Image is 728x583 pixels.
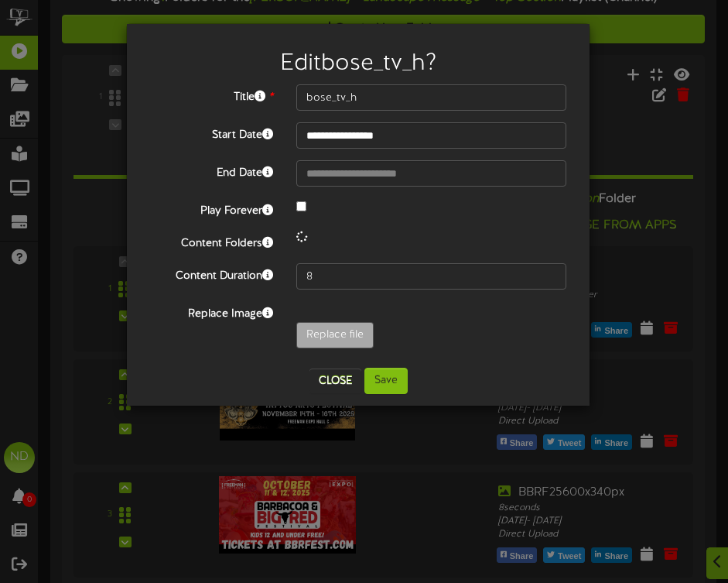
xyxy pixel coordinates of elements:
[309,369,361,393] button: Close
[150,51,566,77] h2: Edit bose_tv_h ?
[364,368,408,394] button: Save
[138,160,285,181] label: End Date
[138,231,285,252] label: Content Folders
[138,122,285,143] label: Start Date
[138,263,285,284] label: Content Duration
[138,198,285,219] label: Play Forever
[296,263,566,290] input: 15
[138,301,285,322] label: Replace Image
[138,84,285,105] label: Title
[296,84,566,111] input: Title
